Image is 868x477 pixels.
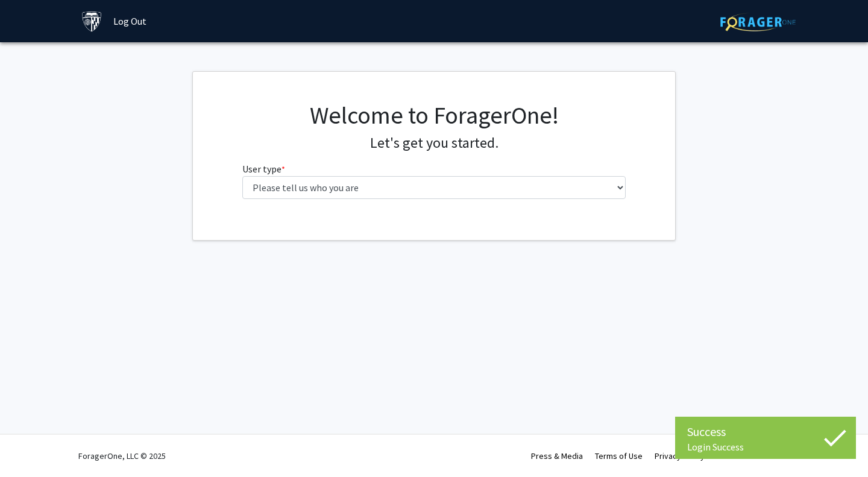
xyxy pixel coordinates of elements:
[78,435,166,477] div: ForagerOne, LLC © 2025
[242,134,626,152] h4: Let's get you started.
[720,13,796,31] img: ForagerOne Logo
[687,441,844,453] div: Login Success
[242,162,285,176] label: User type
[655,450,705,461] a: Privacy Policy
[81,11,102,32] img: Johns Hopkins University Logo
[687,423,844,441] div: Success
[242,101,626,130] h1: Welcome to ForagerOne!
[531,450,583,461] a: Press & Media
[595,450,643,461] a: Terms of Use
